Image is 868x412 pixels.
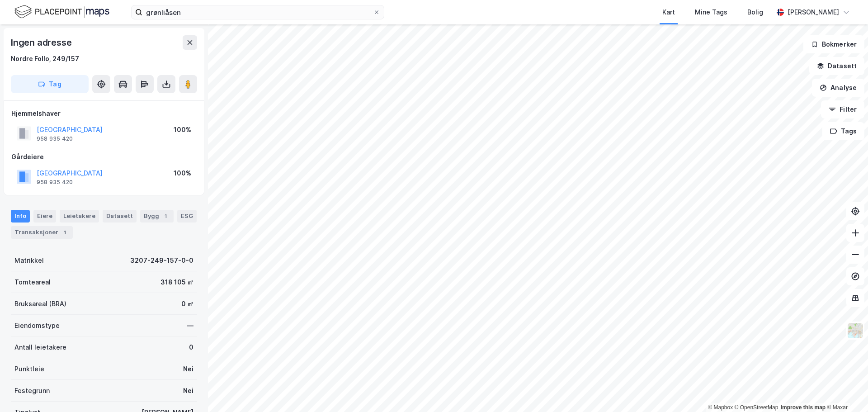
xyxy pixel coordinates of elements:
button: Analyse [812,79,864,97]
div: Nordre Follo, 249/157 [11,53,79,64]
a: Mapbox [708,404,733,411]
div: Punktleie [14,364,44,374]
div: ESG [177,210,197,223]
div: 100% [174,124,191,135]
div: Eiendomstype [14,320,60,331]
iframe: Chat Widget [823,369,868,412]
div: Ingen adresse [11,35,73,50]
a: Improve this map [781,404,826,411]
div: Datasett [103,210,137,223]
img: logo.f888ab2527a4732fd821a326f86c7f29.svg [14,4,109,20]
div: — [187,320,193,331]
div: 958 935 420 [37,179,73,186]
div: Mine Tags [695,7,727,18]
button: Tags [822,122,864,140]
button: Datasett [809,57,864,75]
div: 1 [161,212,170,221]
div: Bruksareal (BRA) [14,298,66,309]
div: Matrikkel [14,255,44,266]
div: Transaksjoner [11,226,73,239]
div: [PERSON_NAME] [788,7,839,18]
div: Bygg [140,210,174,223]
div: 3207-249-157-0-0 [130,255,193,266]
div: Kontrollprogram for chat [823,369,868,412]
div: Nei [183,385,193,396]
div: Nei [183,364,193,374]
div: Kart [662,7,675,18]
div: 100% [174,168,191,179]
img: Z [847,322,864,339]
div: Festegrunn [14,385,50,396]
button: Tag [11,75,89,93]
div: Leietakere [60,210,99,223]
button: Filter [821,100,864,118]
a: OpenStreetMap [735,404,778,411]
div: Bolig [747,7,763,18]
div: 318 105 ㎡ [160,277,193,288]
div: 0 [189,342,193,353]
input: Søk på adresse, matrikkel, gårdeiere, leietakere eller personer [142,5,373,19]
div: 1 [60,228,69,237]
div: Info [11,210,30,223]
div: Antall leietakere [14,342,66,353]
div: Tomteareal [14,277,51,288]
div: Eiere [33,210,56,223]
div: 958 935 420 [37,135,73,142]
button: Bokmerker [803,35,864,53]
div: 0 ㎡ [181,298,193,309]
div: Hjemmelshaver [11,108,197,119]
div: Gårdeiere [11,152,197,162]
